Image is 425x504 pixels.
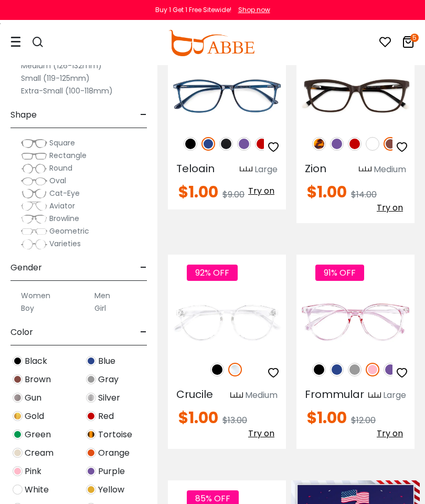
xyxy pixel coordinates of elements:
img: Cat-Eye.png [21,188,47,199]
i: 5 [410,34,419,42]
img: Varieties.png [21,239,47,250]
span: Gold [25,410,44,423]
span: Try on [377,427,403,439]
img: Red [255,137,269,151]
img: Purple [384,363,397,376]
img: Blue [86,356,96,366]
label: Men [94,289,110,302]
span: Zion [305,161,326,176]
span: Try on [248,185,274,197]
img: Yellow [86,485,96,495]
img: Pink [366,363,379,376]
img: White [366,137,379,151]
img: Black [210,363,224,376]
span: Teloain [176,161,215,176]
span: Purple [98,465,125,478]
div: Large [383,389,406,402]
img: Black [184,137,197,151]
span: Tortoise [98,428,132,441]
img: Gray [348,363,362,376]
label: Extra-Small (100-118mm) [21,85,113,97]
span: Gun [25,392,41,404]
span: $13.00 [222,414,247,426]
label: Women [21,289,50,302]
span: Pink [25,465,41,478]
span: Black [25,355,47,367]
span: Browline [49,213,79,224]
img: Pink Frommular - Plastic ,Universal Bridge Fit [296,292,415,352]
div: Buy 1 Get 1 Free Sitewide! [155,5,231,15]
span: $1.00 [307,181,347,203]
img: Purple [330,137,344,151]
span: Try on [377,202,403,214]
img: Matte Black [219,137,233,151]
div: Medium [245,389,278,402]
img: Red [86,411,96,421]
button: Try on [374,201,406,215]
img: Cream [13,448,23,458]
span: Frommular [305,387,364,402]
img: Browline.png [21,214,47,224]
img: Leopard [312,137,326,151]
span: Red [98,410,114,423]
a: Fclear Crucile - Plastic ,Universal Bridge Fit [168,292,286,352]
button: Try on [374,427,406,440]
img: size ruler [240,166,252,174]
span: Try on [248,427,274,439]
span: Yellow [98,484,124,496]
span: $1.00 [178,406,218,429]
img: Purple Zion - Acetate ,Universal Bridge Fit [296,66,415,125]
label: Medium (126-132mm) [21,59,102,72]
span: $1.00 [307,406,347,429]
img: Clear [228,363,242,376]
span: - [140,320,147,345]
span: - [140,102,147,128]
span: Square [49,138,75,148]
img: Green [13,429,23,439]
img: Purple [237,137,251,151]
a: Shop now [233,5,270,14]
img: Gun [13,393,23,403]
span: Blue [98,355,115,367]
img: Square.png [21,138,47,149]
img: Matte-black Teloain - TR ,Light Weight [168,66,286,125]
div: Medium [374,163,406,176]
img: White [13,485,23,495]
span: Cream [25,447,54,459]
span: Geometric [49,226,89,236]
span: 91% OFF [315,265,364,281]
img: Orange [86,448,96,458]
span: Oval [49,175,66,186]
span: Green [25,428,51,441]
span: Silver [98,392,120,404]
span: $1.00 [178,181,218,203]
span: Brown [25,373,51,386]
label: Boy [21,302,34,314]
span: 92% OFF [187,265,238,281]
img: Black [13,356,23,366]
img: Blue [330,363,344,376]
span: $12.00 [351,414,376,426]
img: Oval.png [21,176,47,186]
span: - [140,255,147,280]
div: Large [254,163,278,176]
img: Round.png [21,163,47,174]
img: Brown [384,137,397,151]
span: $9.00 [222,188,245,201]
img: Blue [201,137,215,151]
span: Gender [10,255,42,280]
label: Girl [94,302,106,314]
img: Tortoise [86,429,96,439]
span: Crucile [176,387,213,402]
span: Cat-Eye [49,188,80,198]
img: Aviator.png [21,201,47,212]
span: Aviator [49,201,75,211]
img: Pink [13,466,23,476]
span: Orange [98,447,130,459]
span: Varieties [49,238,81,249]
img: Black [312,363,326,376]
img: Red [348,137,362,151]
